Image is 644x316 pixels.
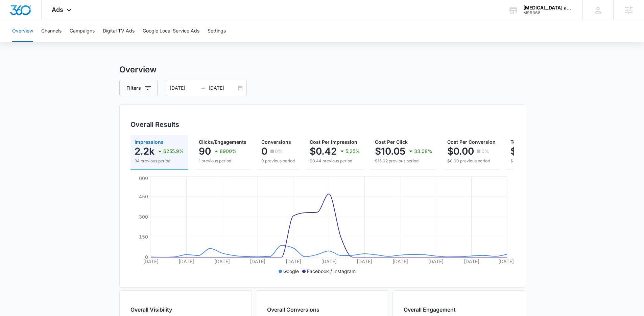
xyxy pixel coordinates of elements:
p: 2.2k [135,146,154,157]
p: $0.00 [447,146,474,157]
span: Ads [52,6,63,13]
tspan: [DATE] [357,258,372,264]
input: End date [209,84,237,92]
div: Keywords by Traffic [75,40,114,44]
tspan: 0 [145,254,148,260]
span: Cost Per Click [375,139,408,145]
p: 0 previous period [261,158,295,164]
div: Domain Overview [26,40,61,44]
img: logo_orange.svg [11,11,16,16]
span: Cost Per Impression [310,139,357,145]
p: 1 previous period [199,158,246,164]
p: 0% [275,149,283,154]
p: 8900% [220,149,237,154]
span: Clicks/Engagements [199,139,246,145]
div: account name [523,5,573,10]
h3: Overall Results [130,119,179,130]
p: $10.05 [375,146,405,157]
p: $904.56 [510,146,550,157]
p: Google [283,268,299,275]
tspan: [DATE] [214,258,230,264]
tspan: [DATE] [143,258,159,264]
tspan: [DATE] [178,258,194,264]
tspan: [DATE] [392,258,408,264]
tspan: [DATE] [463,258,479,264]
button: Settings [208,20,226,42]
p: $0.44 previous period [310,158,360,164]
h2: Overall Engagement [404,306,456,314]
p: Facebook / Instagram [307,268,356,275]
tspan: 300 [139,214,148,220]
p: 5.25% [345,149,360,154]
tspan: [DATE] [285,258,301,264]
p: 90 [199,146,211,157]
p: $15.02 previous period [510,158,579,164]
p: 0% [481,149,489,154]
tspan: [DATE] [321,258,337,264]
button: Overview [12,20,33,42]
button: Campaigns [70,20,95,42]
span: Conversions [261,139,291,145]
p: $0.00 previous period [447,158,496,164]
span: Impressions [135,139,164,145]
h2: Overall Visibility [130,306,188,314]
span: to [200,85,206,91]
button: Channels [41,20,62,42]
div: Domain: [DOMAIN_NAME] [18,18,74,23]
div: v 4.0.25 [19,11,33,16]
tspan: [DATE] [250,258,265,264]
button: Filters [119,80,158,96]
button: Google Local Service Ads [143,20,199,42]
h3: Overview [119,64,525,76]
tspan: 600 [139,175,148,181]
p: $15.02 previous period [375,158,432,164]
tspan: [DATE] [428,258,444,264]
div: account id [523,10,573,15]
tspan: 450 [139,194,148,199]
span: Cost Per Conversion [447,139,496,145]
p: 34 previous period [135,158,184,164]
h2: Overall Conversions [267,306,319,314]
p: 33.08% [414,149,432,154]
button: Digital TV Ads [103,20,135,42]
p: 6255.9% [163,149,184,154]
img: tab_keywords_by_traffic_grey.svg [67,39,73,45]
input: Start date [170,84,198,92]
tspan: 150 [139,234,148,240]
p: $0.42 [310,146,337,157]
span: Total Spend [510,139,538,145]
img: website_grey.svg [11,18,16,23]
p: 0 [261,146,267,157]
span: swap-right [200,85,206,91]
tspan: [DATE] [498,258,514,264]
img: tab_domain_overview_orange.svg [18,39,24,45]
